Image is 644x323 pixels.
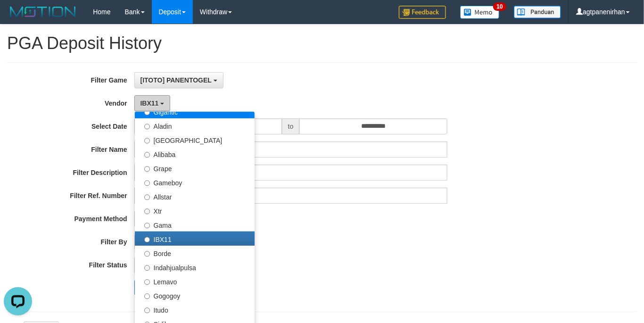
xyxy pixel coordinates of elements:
img: Button%20Memo.svg [460,6,500,19]
label: Indahjualpulsa [135,260,255,274]
input: IBX11 [144,237,150,243]
label: Gogogoy [135,288,255,302]
img: MOTION_logo.png [7,5,79,19]
button: [ITOTO] PANENTOGEL [134,72,223,88]
input: Alibaba [144,152,150,158]
input: Indahjualpulsa [144,265,150,271]
label: Grape [135,161,255,175]
span: to [282,118,300,134]
label: Lemavo [135,274,255,288]
input: Aladin [144,124,150,130]
img: panduan.png [514,6,561,18]
label: Xtr [135,203,255,217]
label: IBX11 [135,232,255,246]
input: Grape [144,166,150,172]
h1: PGA Deposit History [7,34,637,53]
button: Open LiveChat chat widget [4,4,32,32]
label: Itudo [135,302,255,316]
label: Gameboy [135,175,255,189]
label: Aladin [135,118,255,133]
input: Itudo [144,307,150,314]
input: Borde [144,251,150,257]
input: Gogogoy [144,293,150,299]
input: [GEOGRAPHIC_DATA] [144,138,150,144]
label: Allstar [135,189,255,203]
input: Allstar [144,194,150,200]
input: Lemavo [144,279,150,285]
img: Feedback.jpg [399,6,446,19]
span: 10 [493,2,506,11]
label: Borde [135,246,255,260]
label: Alibaba [135,147,255,161]
span: IBX11 [140,99,159,107]
input: Xtr [144,208,150,215]
label: [GEOGRAPHIC_DATA] [135,133,255,147]
button: IBX11 [134,95,171,111]
span: [ITOTO] PANENTOGEL [140,76,212,84]
input: Gama [144,223,150,229]
label: Gama [135,217,255,232]
input: Gameboy [144,180,150,186]
input: Gigantic [144,109,150,116]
